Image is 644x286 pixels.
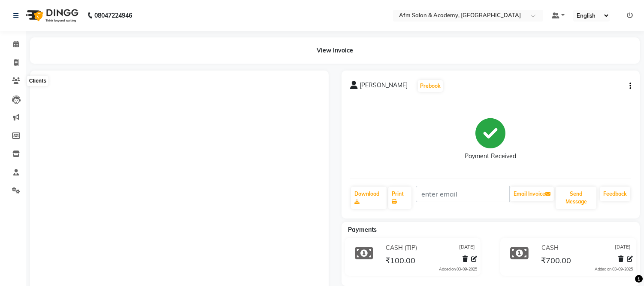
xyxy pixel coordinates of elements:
img: logo [22,3,81,28]
div: Payment Received [465,152,516,161]
a: Download [351,187,387,209]
div: View Invoice [30,37,640,64]
span: CASH (TIP) [386,243,417,252]
span: [DATE] [615,243,631,252]
div: Added on 03-09-2025 [595,266,633,272]
input: enter email [416,186,510,202]
div: Clients [27,76,48,86]
span: CASH [541,243,559,252]
span: ₹700.00 [541,255,571,268]
div: Added on 03-09-2025 [439,266,477,272]
span: ₹100.00 [385,255,415,268]
a: Print [388,187,411,209]
button: Email Invoice [510,187,554,201]
button: Send Message [556,187,596,209]
b: 08047224946 [94,3,132,28]
span: Payments [348,226,377,234]
a: Feedback [600,187,630,201]
span: [DATE] [459,243,475,252]
button: Prebook [418,80,443,92]
span: [PERSON_NAME] [360,81,408,93]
